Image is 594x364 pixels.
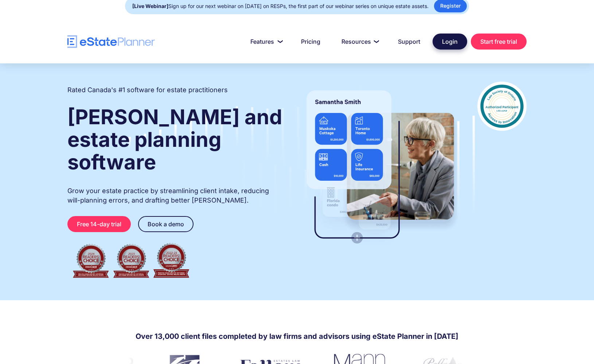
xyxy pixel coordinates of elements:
a: Book a demo [138,216,194,232]
p: Grow your estate practice by streamlining client intake, reducing will-planning errors, and draft... [67,186,283,205]
a: Resources [333,34,386,49]
a: Free 14-day trial [67,216,131,232]
strong: [PERSON_NAME] and estate planning software [67,105,282,175]
a: Pricing [292,34,329,49]
a: Start free trial [471,34,527,50]
h2: Rated Canada's #1 software for estate practitioners [67,85,228,95]
a: home [67,35,155,48]
a: Login [433,34,467,50]
a: Features [242,34,289,49]
a: Support [389,34,429,49]
div: Sign up for our next webinar on [DATE] on RESPs, the first part of our webinar series on unique e... [132,1,429,11]
h4: Over 13,000 client files completed by law firms and advisors using eState Planner in [DATE] [136,331,458,341]
img: estate planner showing wills to their clients, using eState Planner, a leading estate planning so... [298,82,463,253]
strong: [Live Webinar] [132,3,168,9]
